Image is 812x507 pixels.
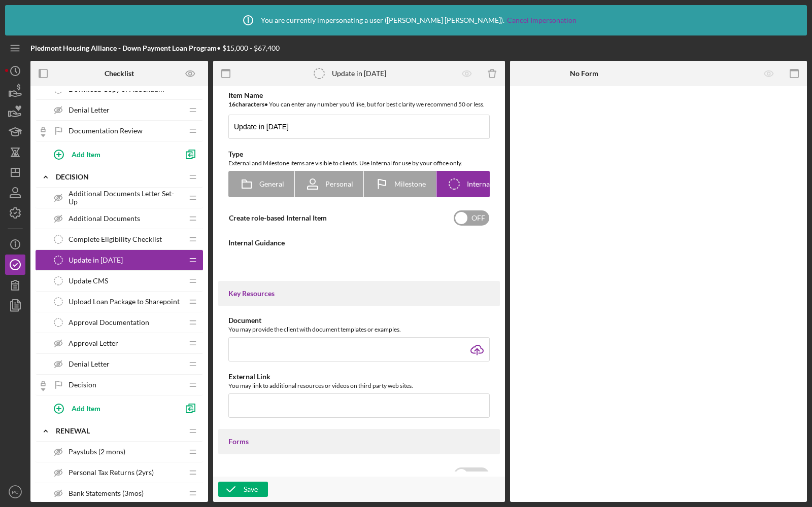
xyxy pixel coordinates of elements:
[228,239,490,247] div: Internal Guidance
[228,99,490,110] div: You can enter any number you'd like, but for best clarity we recommend 50 or less.
[69,318,149,327] span: Approval Documentation
[69,381,96,389] span: Decision
[228,150,490,158] div: Type
[228,373,490,381] div: External Link
[507,16,577,24] a: Cancel Impersonation
[105,69,134,78] b: Checklist
[69,298,180,306] span: Upload Loan Package to Sharepoint
[229,470,272,479] label: Custom Form
[229,213,327,222] label: Create role-based Internal Item
[30,44,217,52] b: Piedmont Housing Alliance - Down Payment Loan Program
[332,69,386,78] div: Update in [DATE]
[228,158,490,168] div: External and Milestone items are visible to clients. Use Internal for use by your office only.
[394,180,426,188] span: Milestone
[235,8,577,33] div: You are currently impersonating a user ( [PERSON_NAME] [PERSON_NAME] ).
[69,360,110,368] span: Denial Letter
[325,180,353,188] span: Personal
[30,44,280,52] div: • $15,000 - $67,400
[467,180,492,188] span: Internal
[228,324,490,335] div: You may provide the client with document templates or examples.
[69,277,108,285] span: Update CMS
[12,489,18,495] text: PC
[46,144,178,164] button: Add Item
[218,482,268,497] button: Save
[72,144,100,164] div: Add Item
[228,289,490,298] div: Key Resources
[69,235,162,243] span: Complete Eligibility Checklist
[56,427,183,435] div: Renewal
[69,339,118,347] span: Approval Letter
[228,381,490,391] div: You may link to additional resources or videos on third party web sites.
[228,100,268,108] b: 16 character s •
[69,106,110,114] span: Denial Letter
[69,448,125,456] span: Paystubs (2 mons)
[5,482,25,502] button: PC
[69,489,144,497] span: Bank Statements (3mos)
[72,399,100,418] div: Add Item
[179,62,202,85] button: Preview as
[228,438,490,446] div: Forms
[69,256,123,264] span: Update in [DATE]
[56,173,183,181] div: Decision
[69,190,183,206] span: Additional Documents Letter Set-Up
[69,468,154,477] span: Personal Tax Returns (2yrs)
[46,398,178,418] button: Add Item
[244,482,258,497] div: Save
[570,69,598,78] b: No Form
[69,127,143,135] span: Documentation Review
[228,316,490,324] div: Document
[228,91,490,99] div: Item Name
[69,214,140,223] span: Additional Documents
[259,180,284,188] span: General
